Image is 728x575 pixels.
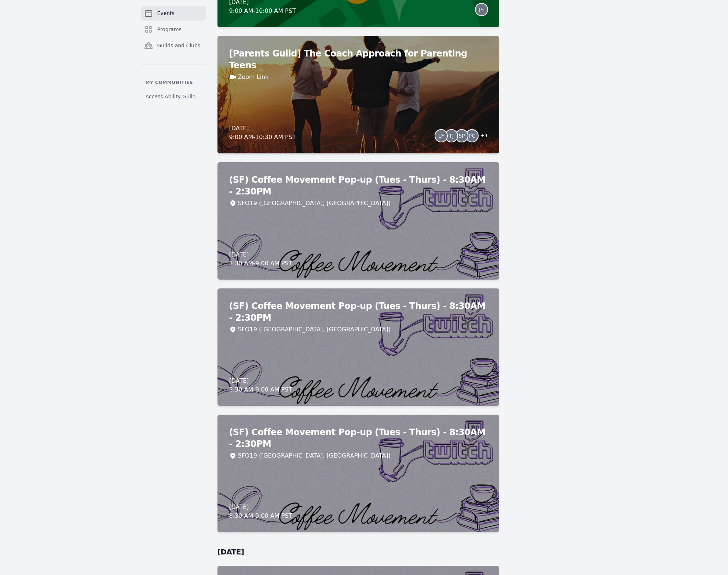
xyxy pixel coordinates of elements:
[141,22,206,37] a: Programs
[157,10,175,17] span: Events
[449,133,454,138] span: TJ
[157,26,182,33] span: Programs
[217,162,499,280] a: (SF) Coffee Movement Pop-up (Tues - Thurs) - 8:30AM - 2:30PMSFO19 ([GEOGRAPHIC_DATA], [GEOGRAPHIC...
[238,451,391,460] div: SFO19 ([GEOGRAPHIC_DATA], [GEOGRAPHIC_DATA])
[229,250,292,268] div: [DATE] 8:30 AM - 9:00 AM PST
[217,415,499,532] a: (SF) Coffee Movement Pop-up (Tues - Thurs) - 8:30AM - 2:30PMSFO19 ([GEOGRAPHIC_DATA], [GEOGRAPHIC...
[476,131,487,142] span: + 9
[229,426,487,450] h2: (SF) Coffee Movement Pop-up (Tues - Thurs) - 8:30AM - 2:30PM
[458,133,465,138] span: SP
[229,124,296,142] div: [DATE] 9:00 AM - 10:30 AM PST
[469,133,475,138] span: PC
[238,199,391,208] div: SFO19 ([GEOGRAPHIC_DATA], [GEOGRAPHIC_DATA])
[141,90,206,103] a: Access Ability Guild
[238,73,269,81] a: Zoom Link
[229,174,487,197] h2: (SF) Coffee Movement Pop-up (Tues - Thurs) - 8:30AM - 2:30PM
[238,325,391,334] div: SFO19 ([GEOGRAPHIC_DATA], [GEOGRAPHIC_DATA])
[157,42,201,49] span: Guilds and Clubs
[217,36,499,153] a: [Parents Guild] The Coach Approach for Parenting TeensZoom Link[DATE]9:00 AM-10:30 AM PSTLFTJSPPC+9
[141,6,206,103] nav: Sidebar
[146,93,196,100] span: Access Ability Guild
[229,376,292,394] div: [DATE] 8:30 AM - 9:00 AM PST
[479,7,484,12] span: JS
[229,48,487,71] h2: [Parents Guild] The Coach Approach for Parenting Teens
[217,547,499,557] h2: [DATE]
[217,288,499,406] a: (SF) Coffee Movement Pop-up (Tues - Thurs) - 8:30AM - 2:30PMSFO19 ([GEOGRAPHIC_DATA], [GEOGRAPHIC...
[141,38,206,53] a: Guilds and Clubs
[438,133,444,138] span: LF
[229,300,487,324] h2: (SF) Coffee Movement Pop-up (Tues - Thurs) - 8:30AM - 2:30PM
[141,80,206,85] p: My communities
[229,503,292,520] div: [DATE] 8:30 AM - 9:00 AM PST
[141,6,206,21] a: Events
